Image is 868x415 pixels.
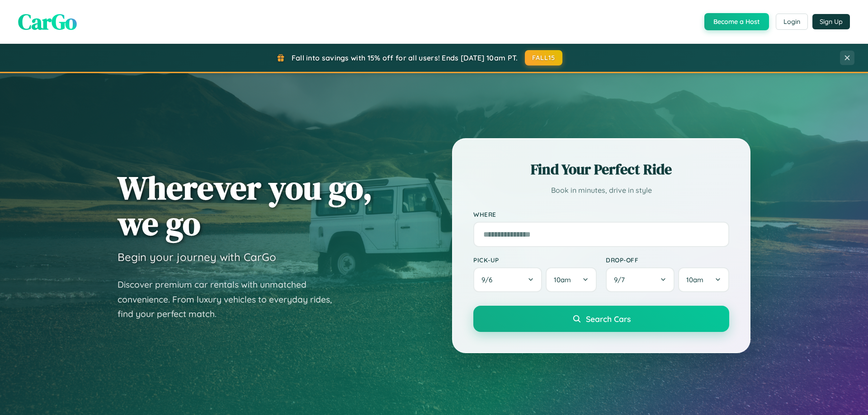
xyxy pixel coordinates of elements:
[473,210,729,218] label: Where
[473,256,597,264] label: Pick-up
[473,306,729,332] button: Search Cars
[678,267,729,292] button: 10am
[118,170,373,241] h1: Wherever you go, we go
[686,275,703,284] span: 10am
[546,267,597,292] button: 10am
[473,159,729,179] h2: Find Your Perfect Ride
[481,275,497,284] span: 9 / 6
[118,277,344,322] p: Discover premium car rentals with unmatched convenience. From luxury vehicles to everyday rides, ...
[586,314,631,324] span: Search Cars
[614,275,629,284] span: 9 / 7
[473,184,729,197] p: Book in minutes, drive in style
[554,275,571,284] span: 10am
[473,267,542,292] button: 9/6
[606,256,729,264] label: Drop-off
[118,250,276,264] h3: Begin your journey with CarGo
[704,13,769,30] button: Become a Host
[776,14,808,30] button: Login
[812,14,850,29] button: Sign Up
[18,7,77,37] span: CarGo
[525,50,563,65] button: FALL15
[292,53,518,62] span: Fall into savings with 15% off for all users! Ends [DATE] 10am PT.
[606,267,675,292] button: 9/7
